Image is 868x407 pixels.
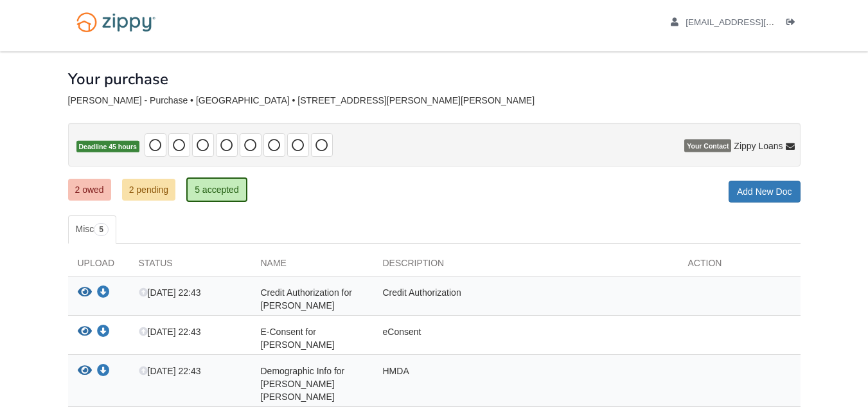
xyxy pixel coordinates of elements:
div: Credit Authorization [373,286,678,312]
a: Download E-Consent for William Jackson [97,327,110,338]
a: Download Credit Authorization for William Jackson [97,288,110,298]
a: Misc [68,215,116,244]
div: Status [129,257,251,276]
img: Logo [68,6,164,39]
span: [DATE] 22:43 [139,327,201,337]
span: [DATE] 22:43 [139,366,201,376]
a: Download Demographic Info for William Griffin Jackson [97,366,110,377]
div: [PERSON_NAME] - Purchase • [GEOGRAPHIC_DATA] • [STREET_ADDRESS][PERSON_NAME][PERSON_NAME] [68,95,801,106]
span: Credit Authorization for [PERSON_NAME] [261,287,352,311]
span: Demographic Info for [PERSON_NAME] [PERSON_NAME] [261,366,345,402]
span: griffin7jackson@gmail.com [686,17,833,27]
button: View Credit Authorization for William Jackson [78,286,92,300]
a: 5 accepted [186,177,247,202]
div: Name [251,257,373,276]
a: Log out [786,17,801,30]
span: 5 [94,223,109,236]
a: 2 pending [122,179,176,201]
span: Your Contact [684,140,731,152]
span: Deadline 45 hours [76,141,139,153]
span: Zippy Loans [734,140,783,152]
span: [DATE] 22:43 [139,287,201,298]
h1: Your purchase [68,71,168,87]
a: Add New Doc [729,181,801,203]
div: eConsent [373,325,678,351]
button: View Demographic Info for William Griffin Jackson [78,365,92,378]
button: View E-Consent for William Jackson [78,325,92,339]
div: HMDA [373,365,678,403]
a: 2 owed [68,179,111,201]
div: Description [373,257,678,276]
div: Upload [68,257,129,276]
div: Action [678,257,801,276]
span: E-Consent for [PERSON_NAME] [261,327,335,350]
a: edit profile [671,17,833,30]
